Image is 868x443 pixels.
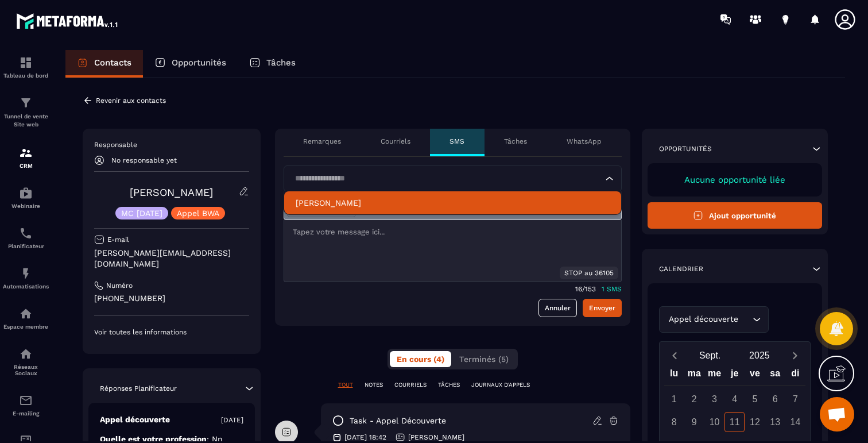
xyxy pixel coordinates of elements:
[344,433,386,442] p: [DATE] 18:42
[724,389,745,409] div: 4
[16,10,119,31] img: logo
[94,140,249,149] p: Responsable
[266,57,296,68] p: Tâches
[3,218,49,258] a: schedulerschedulerPlanificateur
[666,313,741,326] span: Appel découverte
[648,202,823,229] button: Ajout opportunité
[3,410,49,417] p: E-mailing
[296,197,610,209] p: Julie
[3,298,49,338] a: automationsautomationsEspace membre
[3,243,49,249] p: Planificateur
[684,365,704,386] div: ma
[3,178,49,218] a: automationsautomationsWebinaire
[560,267,618,279] div: STOP au 36105
[745,389,765,409] div: 5
[664,348,685,363] button: Previous month
[19,307,33,321] img: automations
[765,412,785,432] div: 13
[3,258,49,298] a: automationsautomationsAutomatisations
[583,299,622,317] button: Envoyer
[397,355,444,364] span: En cours (4)
[221,415,243,425] p: [DATE]
[659,264,703,273] p: Calendrier
[602,285,622,293] p: 1 SMS
[724,412,745,432] div: 11
[177,209,219,217] p: Appel BWA
[664,389,684,409] div: 1
[338,381,353,389] p: TOUT
[684,412,704,432] div: 9
[785,365,805,386] div: di
[238,50,307,78] a: Tâches
[664,365,684,386] div: lu
[172,57,226,68] p: Opportunités
[3,87,49,137] a: formationformationTunnel de vente Site web
[3,338,49,385] a: social-networksocial-networkRéseaux Sociaux
[664,412,684,432] div: 8
[19,226,33,240] img: scheduler
[143,50,238,78] a: Opportunités
[575,285,585,293] p: 16/
[350,415,446,426] p: task - Appel découverte
[100,384,177,393] p: Réponses Planificateur
[130,186,213,198] a: [PERSON_NAME]
[685,345,735,365] button: Open months overlay
[538,299,577,317] a: Annuler
[820,397,854,432] div: Ouvrir le chat
[19,394,33,407] img: email
[745,412,765,432] div: 12
[735,345,784,365] button: Open years overlay
[19,96,33,110] img: formation
[504,137,527,146] p: Tâches
[438,381,460,389] p: TÂCHES
[303,137,341,146] p: Remarques
[659,175,811,185] p: Aucune opportunité liée
[291,172,603,185] input: Search for option
[94,57,131,68] p: Contacts
[365,381,383,389] p: NOTES
[704,412,724,432] div: 10
[785,412,805,432] div: 14
[96,97,166,105] p: Revenir aux contacts
[390,351,451,367] button: En cours (4)
[704,389,724,409] div: 3
[459,355,509,364] span: Terminés (5)
[3,72,49,79] p: Tableau de bord
[100,414,170,425] p: Appel découverte
[3,385,49,425] a: emailemailE-mailing
[567,137,602,146] p: WhatsApp
[3,283,49,290] p: Automatisations
[3,364,49,376] p: Réseaux Sociaux
[745,365,765,386] div: ve
[765,365,785,386] div: sa
[684,389,704,409] div: 2
[94,293,249,304] p: [PHONE_NUMBER]
[659,306,769,333] div: Search for option
[19,186,33,200] img: automations
[394,381,427,389] p: COURRIELS
[19,347,33,361] img: social-network
[3,323,49,330] p: Espace membre
[449,137,464,146] p: SMS
[784,348,805,363] button: Next month
[381,137,410,146] p: Courriels
[3,163,49,169] p: CRM
[585,285,596,293] p: 153
[19,267,33,280] img: automations
[724,365,745,386] div: je
[94,328,249,337] p: Voir toutes les informations
[452,351,516,367] button: Terminés (5)
[111,156,177,164] p: No responsable yet
[3,47,49,87] a: formationformationTableau de bord
[284,165,622,192] div: Search for option
[704,365,724,386] div: me
[3,113,49,129] p: Tunnel de vente Site web
[107,235,129,244] p: E-mail
[94,248,249,269] p: [PERSON_NAME][EMAIL_ADDRESS][DOMAIN_NAME]
[471,381,530,389] p: JOURNAUX D'APPELS
[408,433,464,442] p: [PERSON_NAME]
[785,389,805,409] div: 7
[65,50,143,78] a: Contacts
[19,56,33,70] img: formation
[106,281,133,290] p: Numéro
